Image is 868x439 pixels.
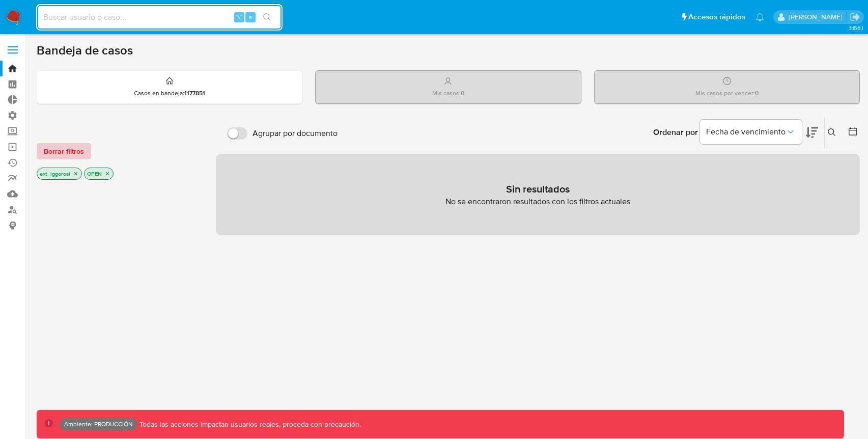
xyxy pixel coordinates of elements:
[249,12,252,22] span: s
[64,422,133,426] p: Ambiente: PRODUCCIÓN
[235,12,243,22] span: ⌥
[257,10,277,24] button: search-icon
[850,12,860,22] a: Salir
[789,12,846,22] p: ext_iggorosi@mercadolibre.com
[37,11,282,24] input: Buscar usuario o caso...
[137,420,361,429] p: Todas las acciones impactan usuarios reales, proceda con precaución.
[755,13,764,21] a: Notificaciones
[688,12,745,22] span: Accesos rápidos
